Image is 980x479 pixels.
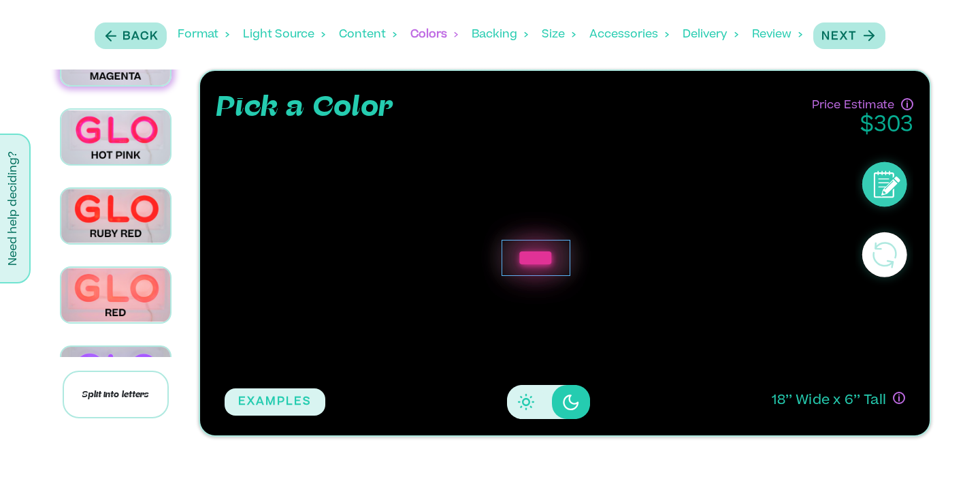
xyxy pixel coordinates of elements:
[893,392,905,404] div: If you have questions about size, or if you can’t design exactly what you want here, no worries! ...
[507,385,590,419] div: Disabled elevation buttons
[589,14,669,56] div: Accessories
[812,94,894,114] p: Price Estimate
[63,371,169,418] p: Split into letters
[683,14,738,56] div: Delivery
[61,347,170,401] img: Lavender
[61,189,170,243] img: Ruby Red
[472,14,528,56] div: Backing
[243,14,325,56] div: Light Source
[410,14,458,56] div: Colors
[122,29,159,45] p: Back
[901,98,913,110] div: Have questions about pricing or just need a human touch? Go through the process and submit an inq...
[813,22,885,49] button: Next
[772,392,886,412] p: 18 ’’ Wide x 6 ’’ Tall
[178,14,229,56] div: Format
[542,14,576,56] div: Size
[339,14,397,56] div: Content
[216,87,394,128] p: Pick a Color
[61,110,170,164] img: Hot Pink
[61,268,170,322] img: Red
[225,388,325,416] button: EXAMPLES
[821,29,857,45] p: Next
[912,414,980,479] iframe: Chat Widget
[812,114,913,138] p: $ 303
[95,22,167,49] button: Back
[752,14,802,56] div: Review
